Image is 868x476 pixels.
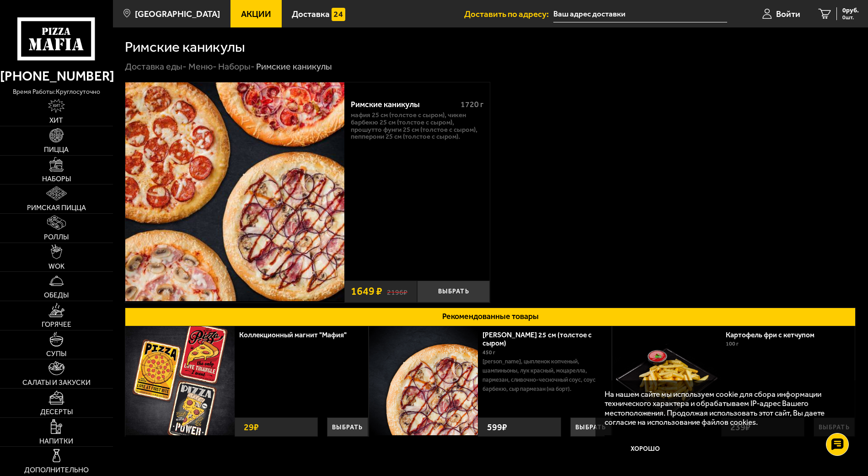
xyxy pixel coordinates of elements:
[135,10,220,18] span: [GEOGRAPHIC_DATA]
[44,233,69,241] span: Роллы
[417,281,490,303] button: Выбрать
[22,379,91,386] span: Салаты и закуски
[256,61,332,73] div: Римские каникулы
[42,321,71,328] span: Горячее
[125,82,344,303] a: Римские каникулы
[125,308,856,326] button: Рекомендованные товары
[39,438,73,445] span: Напитки
[482,349,495,356] span: 450 г
[570,417,611,437] button: Выбрать
[188,61,217,72] a: Меню-
[46,350,66,357] span: Супы
[726,341,739,347] span: 100 г
[49,117,63,124] span: Хит
[327,417,368,437] button: Выбрать
[726,330,824,339] a: Картофель фри с кетчупом
[351,100,452,109] div: Римские каникулы
[842,15,859,20] span: 0 шт.
[485,418,509,436] strong: 599 ₽
[482,357,605,393] p: [PERSON_NAME], цыпленок копченый, шампиньоны, лук красный, моцарелла, пармезан, сливочно-чесночны...
[44,292,69,299] span: Обеды
[776,10,800,18] span: Войти
[24,466,89,474] span: Дополнительно
[125,61,187,72] a: Доставка еды-
[239,330,356,339] a: Коллекционный магнит "Мафия"
[351,112,483,141] p: Мафия 25 см (толстое с сыром), Чикен Барбекю 25 см (толстое с сыром), Прошутто Фунги 25 см (толст...
[842,7,859,14] span: 0 руб.
[241,10,271,18] span: Акции
[218,61,255,72] a: Наборы-
[605,389,841,427] p: На нашем сайте мы используем cookie для сбора информации технического характера и обрабатываем IP...
[42,175,71,183] span: Наборы
[461,99,483,109] span: 1720 г
[464,10,553,18] span: Доставить по адресу:
[48,263,64,270] span: WOK
[482,330,592,348] a: [PERSON_NAME] 25 см (толстое с сыром)
[292,10,330,18] span: Доставка
[605,435,686,462] button: Хорошо
[387,287,407,296] s: 2196 ₽
[125,82,344,301] img: Римские каникулы
[332,8,345,22] img: 15daf4d41897b9f0e9f617042186c801.svg
[125,40,245,54] h1: Римские каникулы
[44,146,69,153] span: Пицца
[553,5,727,22] input: Ваш адрес доставки
[351,286,382,297] span: 1649 ₽
[241,418,261,436] strong: 29 ₽
[27,204,86,211] span: Римская пицца
[40,408,73,416] span: Десерты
